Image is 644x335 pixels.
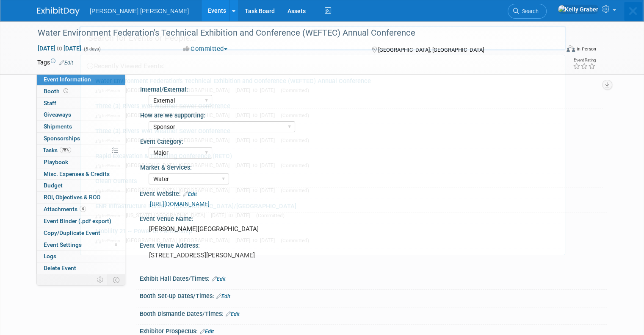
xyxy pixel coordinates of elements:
span: In-Person [95,138,124,143]
span: (Committed) [281,112,309,118]
a: Mobility 21 ~ Power of Partnership In-Person [GEOGRAPHIC_DATA], [GEOGRAPHIC_DATA] [DATE] to [DATE... [91,223,561,248]
span: (Committed) [281,162,309,168]
span: [DATE] to [DATE] [211,212,254,218]
span: [DATE] to [DATE] [235,137,279,143]
a: Clean Currents In-Person [GEOGRAPHIC_DATA], [GEOGRAPHIC_DATA] [DATE] to [DATE] (Committed) [91,173,561,198]
span: (Committed) [281,237,309,243]
a: Rapid Excavation & Tunneling Conference (RETC) In-Person [GEOGRAPHIC_DATA], [GEOGRAPHIC_DATA] [DA... [91,148,561,173]
span: (Committed) [281,87,309,93]
span: In-Person [95,238,124,243]
span: In-Person [95,188,124,193]
a: Three (3) Rivers Wet Weather Sewer Conference In-Person [GEOGRAPHIC_DATA], [GEOGRAPHIC_DATA] [DAT... [91,98,561,123]
span: [GEOGRAPHIC_DATA], [GEOGRAPHIC_DATA] [126,237,234,243]
span: (Committed) [281,187,309,193]
span: In-Person [95,88,124,93]
span: (Committed) [281,137,309,143]
a: Three (3) Rivers Wet Weather Sewer Conference In-Person [GEOGRAPHIC_DATA], [GEOGRAPHIC_DATA] [DAT... [91,123,561,148]
span: [DATE] to [DATE] [235,237,279,243]
span: [DATE] to [DATE] [235,162,279,168]
div: Recently Viewed Events: [85,55,561,73]
span: (Committed) [256,212,285,218]
a: Water Environment Federation's Technical Exhibition and Conference (WEFTEC) Annual Conference In-... [91,73,561,98]
span: [GEOGRAPHIC_DATA], [GEOGRAPHIC_DATA] [126,137,234,143]
input: Search for Events or People... [79,26,566,50]
span: In-Person [95,163,124,168]
span: [GEOGRAPHIC_DATA], [GEOGRAPHIC_DATA] [126,162,234,168]
a: ENR Infrastructure Forum ~ [GEOGRAPHIC_DATA]/[GEOGRAPHIC_DATA] In-Person [US_STATE], [GEOGRAPHIC_... [91,198,561,223]
span: [US_STATE], [GEOGRAPHIC_DATA] [126,212,209,218]
span: [GEOGRAPHIC_DATA], [GEOGRAPHIC_DATA] [126,187,234,193]
span: [DATE] to [DATE] [235,87,279,93]
span: In-Person [95,113,124,118]
span: [DATE] to [DATE] [235,112,279,118]
span: In-Person [95,213,124,218]
span: [GEOGRAPHIC_DATA], [GEOGRAPHIC_DATA] [126,112,234,118]
span: [GEOGRAPHIC_DATA], [GEOGRAPHIC_DATA] [126,87,234,93]
span: [DATE] to [DATE] [235,187,279,193]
